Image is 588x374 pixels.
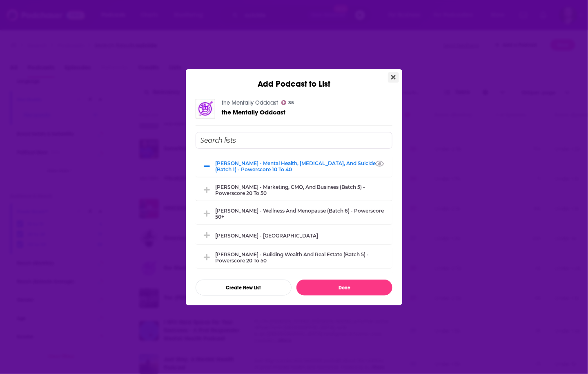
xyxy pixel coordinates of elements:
[215,208,388,220] div: [PERSON_NAME] - Wellness and Menopause (Batch 6) - Powerscore 50+
[296,280,392,296] button: Done
[196,132,392,149] input: Search lists
[196,203,392,224] div: Justin Hai - Wellness and Menopause (Batch 6) - Powerscore 50+
[196,226,392,244] div: Natalie Cloutier - Canada
[215,233,318,239] div: [PERSON_NAME] - [GEOGRAPHIC_DATA]
[222,109,285,116] a: the Mentally Oddcast
[196,246,392,268] div: Whitney Hutten - Building Wealth and Real Estate (Batch 5) - Powerscore 20 to 50
[196,132,392,296] div: Add Podcast To List
[281,100,294,105] a: 35
[289,101,294,105] span: 35
[196,179,392,201] div: Dima Zelikman - Marketing, CMO, and Business (Batch 5) - Powerscore 20 to 50
[222,99,278,106] a: the Mentally Oddcast
[388,72,399,83] button: Close
[215,251,388,264] div: [PERSON_NAME] - Building Wealth and Real Estate (Batch 5) - Powerscore 20 to 50
[215,160,388,172] div: [PERSON_NAME] - Mental health, [MEDICAL_DATA], and Suicide (Batch 1) - Powerscore 10 to 40
[186,69,402,89] div: Add Podcast to List
[196,270,392,288] div: Justin Hai - Menopause (Batch 5) - Powerscore 20 to 50
[196,280,292,296] button: Create New List
[196,155,392,177] div: Brittany Bennet - Mental health, Depression, and Suicide (Batch 1) - Powerscore 10 to 40
[292,171,297,172] button: View Link
[196,99,215,119] img: the Mentally Oddcast
[215,184,388,196] div: [PERSON_NAME] - Marketing, CMO, and Business (Batch 5) - Powerscore 20 to 50
[222,108,285,116] span: the Mentally Oddcast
